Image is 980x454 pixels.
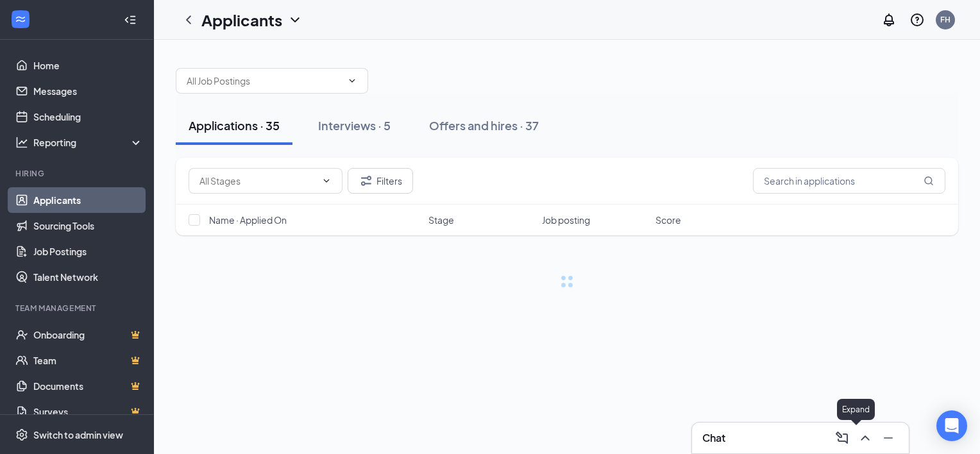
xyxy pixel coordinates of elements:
[15,136,28,149] svg: Analysis
[834,430,850,446] svg: ComposeMessage
[359,173,374,189] svg: Filter
[348,168,413,194] button: Filter Filters
[429,117,539,133] div: Offers and hires · 37
[655,214,681,226] span: Score
[702,431,725,445] h3: Chat
[33,264,143,290] a: Talent Network
[287,12,303,28] svg: ChevronDown
[33,78,143,104] a: Messages
[940,14,950,25] div: FH
[33,373,143,399] a: DocumentsCrown
[347,76,357,86] svg: ChevronDown
[428,214,454,226] span: Stage
[15,428,28,441] svg: Settings
[855,428,875,448] button: ChevronUp
[33,213,143,239] a: Sourcing Tools
[15,168,140,179] div: Hiring
[318,117,391,133] div: Interviews · 5
[14,13,27,26] svg: WorkstreamLogo
[542,214,590,226] span: Job posting
[837,399,875,420] div: Expand
[321,176,332,186] svg: ChevronDown
[124,13,137,26] svg: Collapse
[33,399,143,425] a: SurveysCrown
[15,303,140,314] div: Team Management
[936,410,967,441] div: Open Intercom Messenger
[209,214,287,226] span: Name · Applied On
[924,176,934,186] svg: MagnifyingGlass
[878,428,899,448] button: Minimize
[832,428,852,448] button: ComposeMessage
[33,136,144,149] div: Reporting
[201,9,282,31] h1: Applicants
[33,322,143,348] a: OnboardingCrown
[33,348,143,373] a: TeamCrown
[909,12,925,28] svg: QuestionInfo
[881,430,896,446] svg: Minimize
[881,12,897,28] svg: Notifications
[857,430,873,446] svg: ChevronUp
[33,53,143,78] a: Home
[33,104,143,130] a: Scheduling
[753,168,945,194] input: Search in applications
[181,12,196,28] svg: ChevronLeft
[33,187,143,213] a: Applicants
[187,74,342,88] input: All Job Postings
[33,239,143,264] a: Job Postings
[199,174,316,188] input: All Stages
[33,428,123,441] div: Switch to admin view
[189,117,280,133] div: Applications · 35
